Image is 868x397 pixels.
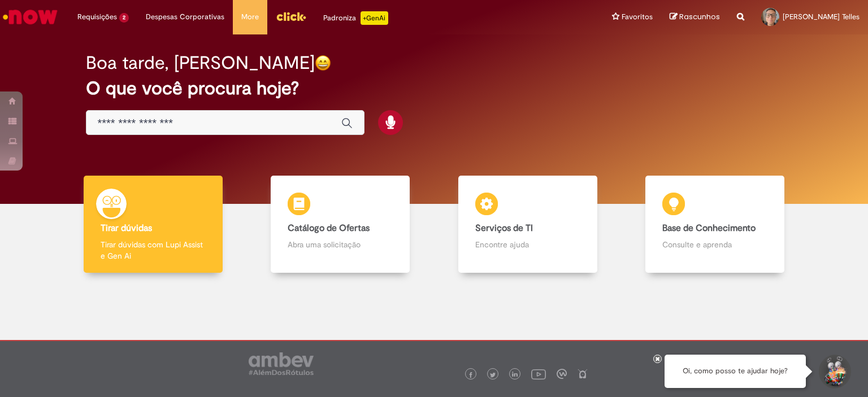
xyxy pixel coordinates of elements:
[557,369,567,379] img: logo_footer_workplace.png
[434,176,622,273] a: Serviços de TI Encontre ajuda
[86,53,315,73] h2: Boa tarde, [PERSON_NAME]
[783,12,860,21] span: [PERSON_NAME] Telles
[662,223,756,234] b: Base de Conhecimento
[86,78,783,98] h2: O que você procura hoje?
[475,223,533,234] b: Serviços de TI
[512,372,518,378] img: logo_footer_linkedin.png
[622,176,809,273] a: Base de Conhecimento Consulte e aprenda
[249,352,314,375] img: logo_footer_ambev_rotulo_gray.png
[1,6,59,28] img: ServiceNow
[77,11,117,23] span: Requisições
[361,11,388,25] p: +GenAi
[119,13,129,23] span: 2
[670,12,720,23] a: Rascunhos
[247,176,435,273] a: Catálogo de Ofertas Abra uma solicitação
[490,372,496,378] img: logo_footer_twitter.png
[288,239,393,250] p: Abra uma solicitação
[59,176,247,273] a: Tirar dúvidas Tirar dúvidas com Lupi Assist e Gen Ai
[323,11,388,25] div: Padroniza
[101,239,206,261] p: Tirar dúvidas com Lupi Assist e Gen Ai
[146,11,224,23] span: Despesas Corporativas
[531,367,546,381] img: logo_footer_youtube.png
[662,239,767,250] p: Consulte e aprenda
[679,11,720,22] span: Rascunhos
[101,223,152,234] b: Tirar dúvidas
[315,55,331,71] img: happy-face.png
[276,8,306,25] img: click_logo_yellow_360x200.png
[288,223,370,234] b: Catálogo de Ofertas
[578,369,588,379] img: logo_footer_naosei.png
[665,355,806,388] div: Oi, como posso te ajudar hoje?
[468,372,474,378] img: logo_footer_facebook.png
[622,11,653,23] span: Favoritos
[241,11,259,23] span: More
[817,355,851,389] button: Iniciar Conversa de Suporte
[475,239,580,250] p: Encontre ajuda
